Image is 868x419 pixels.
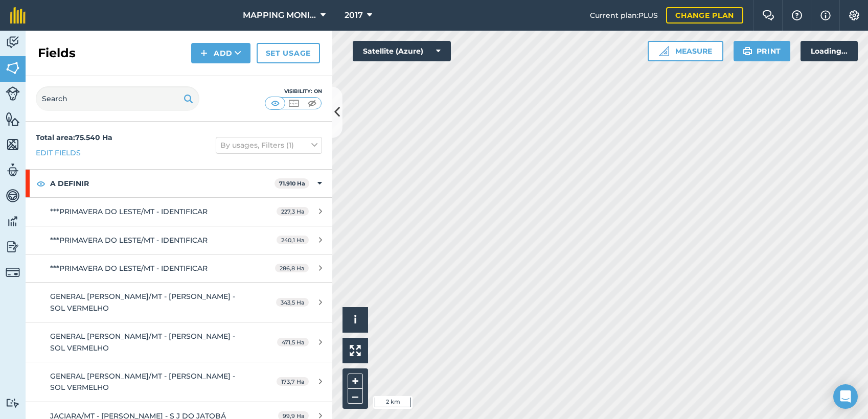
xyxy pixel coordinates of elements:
strong: Total area : 75.540 Ha [36,133,112,142]
img: svg+xml;base64,PHN2ZyB4bWxucz0iaHR0cDovL3d3dy53My5vcmcvMjAwMC9zdmciIHdpZHRoPSI1NiIgaGVpZ2h0PSI2MC... [6,137,20,152]
a: Set usage [257,43,320,63]
a: Change plan [666,7,743,24]
a: Edit fields [36,147,81,158]
img: svg+xml;base64,PD94bWwgdmVyc2lvbj0iMS4wIiBlbmNvZGluZz0idXRmLTgiPz4KPCEtLSBHZW5lcmF0b3I6IEFkb2JlIE... [6,239,20,254]
img: fieldmargin Logo [10,7,26,24]
span: 173,7 Ha [277,377,309,386]
span: GENERAL [PERSON_NAME]/MT - [PERSON_NAME] - SOL VERMELHO [50,292,235,312]
img: svg+xml;base64,PD94bWwgdmVyc2lvbj0iMS4wIiBlbmNvZGluZz0idXRmLTgiPz4KPCEtLSBHZW5lcmF0b3I6IEFkb2JlIE... [6,35,20,50]
img: svg+xml;base64,PHN2ZyB4bWxucz0iaHR0cDovL3d3dy53My5vcmcvMjAwMC9zdmciIHdpZHRoPSI1MCIgaGVpZ2h0PSI0MC... [306,98,318,108]
span: ***PRIMAVERA DO LESTE/MT - IDENTIFICAR [50,264,208,273]
img: svg+xml;base64,PD94bWwgdmVyc2lvbj0iMS4wIiBlbmNvZGluZz0idXRmLTgiPz4KPCEtLSBHZW5lcmF0b3I6IEFkb2JlIE... [6,265,20,280]
img: svg+xml;base64,PHN2ZyB4bWxucz0iaHR0cDovL3d3dy53My5vcmcvMjAwMC9zdmciIHdpZHRoPSIxOCIgaGVpZ2h0PSIyNC... [36,177,45,190]
button: + [348,374,363,389]
span: i [354,313,357,326]
div: Open Intercom Messenger [833,384,858,409]
img: svg+xml;base64,PHN2ZyB4bWxucz0iaHR0cDovL3d3dy53My5vcmcvMjAwMC9zdmciIHdpZHRoPSIxNCIgaGVpZ2h0PSIyNC... [200,47,208,59]
input: Search [36,86,199,111]
strong: 71.910 Ha [279,180,305,187]
a: ***PRIMAVERA DO LESTE/MT - IDENTIFICAR240,1 Ha [26,226,332,254]
button: – [348,389,363,404]
img: svg+xml;base64,PHN2ZyB4bWxucz0iaHR0cDovL3d3dy53My5vcmcvMjAwMC9zdmciIHdpZHRoPSI1NiIgaGVpZ2h0PSI2MC... [6,60,20,76]
button: i [342,307,368,333]
span: MAPPING MONITORAMENTO AGRICOLA [243,9,316,21]
img: Four arrows, one pointing top left, one top right, one bottom right and the last bottom left [350,345,361,356]
strong: A DEFINIR [50,170,275,197]
span: 471,5 Ha [277,338,309,346]
span: 286,8 Ha [275,264,309,272]
img: svg+xml;base64,PD94bWwgdmVyc2lvbj0iMS4wIiBlbmNvZGluZz0idXRmLTgiPz4KPCEtLSBHZW5lcmF0b3I6IEFkb2JlIE... [6,86,20,101]
img: svg+xml;base64,PD94bWwgdmVyc2lvbj0iMS4wIiBlbmNvZGluZz0idXRmLTgiPz4KPCEtLSBHZW5lcmF0b3I6IEFkb2JlIE... [6,214,20,229]
span: GENERAL [PERSON_NAME]/MT - [PERSON_NAME] - SOL VERMELHO [50,332,235,352]
button: Measure [648,41,723,61]
img: svg+xml;base64,PD94bWwgdmVyc2lvbj0iMS4wIiBlbmNvZGluZz0idXRmLTgiPz4KPCEtLSBHZW5lcmF0b3I6IEFkb2JlIE... [6,162,20,178]
span: ***PRIMAVERA DO LESTE/MT - IDENTIFICAR [50,236,208,245]
img: svg+xml;base64,PHN2ZyB4bWxucz0iaHR0cDovL3d3dy53My5vcmcvMjAwMC9zdmciIHdpZHRoPSI1NiIgaGVpZ2h0PSI2MC... [6,111,20,127]
button: By usages, Filters (1) [216,137,322,153]
a: ***PRIMAVERA DO LESTE/MT - IDENTIFICAR286,8 Ha [26,254,332,282]
img: svg+xml;base64,PHN2ZyB4bWxucz0iaHR0cDovL3d3dy53My5vcmcvMjAwMC9zdmciIHdpZHRoPSI1MCIgaGVpZ2h0PSI0MC... [269,98,282,108]
span: ***PRIMAVERA DO LESTE/MT - IDENTIFICAR [50,207,208,216]
span: 227,3 Ha [277,207,309,216]
button: Add [191,43,250,63]
img: svg+xml;base64,PHN2ZyB4bWxucz0iaHR0cDovL3d3dy53My5vcmcvMjAwMC9zdmciIHdpZHRoPSIxOSIgaGVpZ2h0PSIyNC... [184,92,193,105]
button: Print [734,41,791,61]
span: 240,1 Ha [277,236,309,244]
img: svg+xml;base64,PHN2ZyB4bWxucz0iaHR0cDovL3d3dy53My5vcmcvMjAwMC9zdmciIHdpZHRoPSIxOSIgaGVpZ2h0PSIyNC... [743,45,752,57]
div: Loading... [801,41,858,61]
img: Two speech bubbles overlapping with the left bubble in the forefront [762,10,774,20]
span: GENERAL [PERSON_NAME]/MT - [PERSON_NAME] - SOL VERMELHO [50,371,235,392]
div: Visibility: On [265,87,322,96]
a: ***PRIMAVERA DO LESTE/MT - IDENTIFICAR227,3 Ha [26,198,332,225]
img: svg+xml;base64,PHN2ZyB4bWxucz0iaHR0cDovL3d3dy53My5vcmcvMjAwMC9zdmciIHdpZHRoPSIxNyIgaGVpZ2h0PSIxNy... [820,9,831,21]
img: Ruler icon [659,46,669,56]
img: A cog icon [848,10,860,20]
a: GENERAL [PERSON_NAME]/MT - [PERSON_NAME] - SOL VERMELHO173,7 Ha [26,362,332,402]
button: Satellite (Azure) [353,41,451,61]
a: GENERAL [PERSON_NAME]/MT - [PERSON_NAME] - SOL VERMELHO343,5 Ha [26,283,332,322]
span: Current plan : PLUS [590,10,658,21]
img: svg+xml;base64,PD94bWwgdmVyc2lvbj0iMS4wIiBlbmNvZGluZz0idXRmLTgiPz4KPCEtLSBHZW5lcmF0b3I6IEFkb2JlIE... [6,398,20,408]
img: A question mark icon [791,10,803,20]
img: svg+xml;base64,PHN2ZyB4bWxucz0iaHR0cDovL3d3dy53My5vcmcvMjAwMC9zdmciIHdpZHRoPSI1MCIgaGVpZ2h0PSI0MC... [287,98,300,108]
span: 2017 [345,9,363,21]
div: A DEFINIR71.910 Ha [26,170,332,197]
a: GENERAL [PERSON_NAME]/MT - [PERSON_NAME] - SOL VERMELHO471,5 Ha [26,322,332,362]
img: svg+xml;base64,PD94bWwgdmVyc2lvbj0iMS4wIiBlbmNvZGluZz0idXRmLTgiPz4KPCEtLSBHZW5lcmF0b3I6IEFkb2JlIE... [6,188,20,203]
h2: Fields [38,45,76,61]
span: 343,5 Ha [276,298,309,307]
